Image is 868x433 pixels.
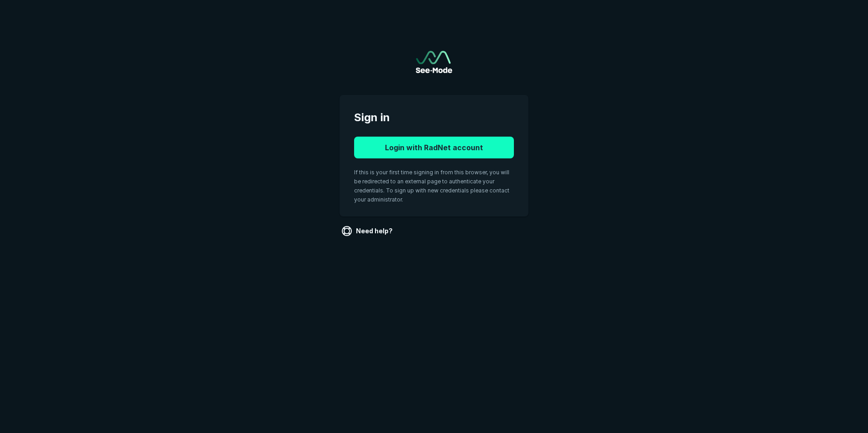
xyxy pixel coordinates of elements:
[354,169,509,203] span: If this is your first time signing in from this browser, you will be redirected to an external pa...
[354,109,514,126] span: Sign in
[354,137,514,158] button: Login with RadNet account
[416,51,452,73] img: See-Mode Logo
[340,224,396,238] a: Need help?
[416,51,452,73] a: Go to sign in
